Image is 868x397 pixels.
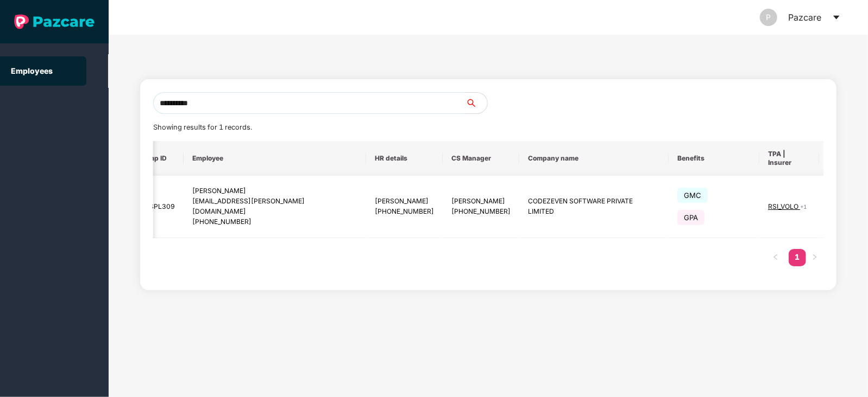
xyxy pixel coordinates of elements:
span: GPA [677,210,705,225]
th: Employee [184,141,366,176]
div: [PHONE_NUMBER] [375,207,434,217]
th: Benefits [669,141,759,176]
span: + 1 [800,203,807,210]
button: right [806,249,823,266]
li: Previous Page [767,249,784,266]
th: Emp ID [136,141,184,176]
div: [PHONE_NUMBER] [451,207,511,217]
div: [PERSON_NAME] [451,196,511,207]
span: RSI_VOLO [768,202,800,210]
li: 1 [789,249,806,266]
li: Next Page [806,249,823,266]
a: 1 [789,249,806,265]
span: Showing results for 1 records. [153,123,252,131]
span: search [465,99,487,107]
button: search [465,92,488,114]
span: caret-down [832,13,841,22]
button: left [767,249,784,266]
span: right [812,254,818,260]
th: CS Manager [443,141,519,176]
span: left [772,254,779,260]
span: P [766,9,771,26]
th: HR details [366,141,443,176]
div: [PERSON_NAME] [375,196,434,207]
span: GMC [677,188,708,203]
th: Company name [519,141,668,176]
div: [PERSON_NAME] [192,186,357,196]
div: [EMAIL_ADDRESS][PERSON_NAME][DOMAIN_NAME] [192,196,357,217]
td: CSPL309 [136,176,184,238]
th: More [819,141,855,176]
a: Employees [11,66,53,75]
td: CODEZEVEN SOFTWARE PRIVATE LIMITED [519,176,668,238]
div: [PHONE_NUMBER] [192,217,357,227]
th: TPA | Insurer [759,141,819,176]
